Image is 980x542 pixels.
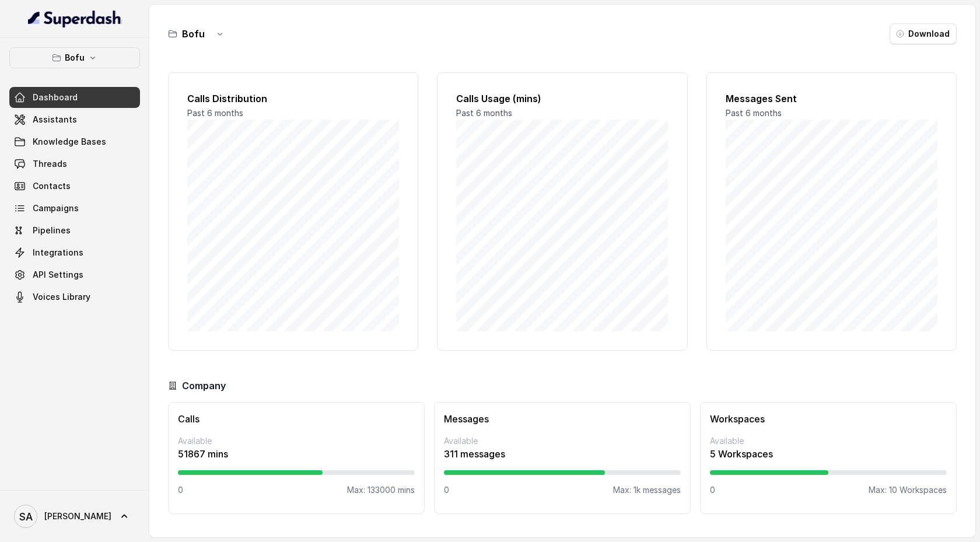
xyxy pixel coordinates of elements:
[9,242,140,263] a: Integrations
[9,500,140,533] a: [PERSON_NAME]
[19,510,33,523] text: SA
[33,136,106,148] span: Knowledge Bases
[9,220,140,241] a: Pipelines
[444,412,681,426] h3: Messages
[456,108,512,118] span: Past 6 months
[710,412,947,426] h3: Workspaces
[444,447,681,461] p: 311 messages
[9,176,140,197] a: Contacts
[710,484,715,496] p: 0
[9,47,140,68] button: Bofu
[33,92,78,103] span: Dashboard
[9,153,140,174] a: Threads
[33,180,71,192] span: Contacts
[9,87,140,108] a: Dashboard
[33,202,79,214] span: Campaigns
[9,109,140,130] a: Assistants
[28,9,122,28] img: light.svg
[890,23,957,44] button: Download
[33,291,90,303] span: Voices Library
[178,435,415,447] p: Available
[9,264,140,285] a: API Settings
[33,247,83,258] span: Integrations
[456,92,668,106] h2: Calls Usage (mins)
[9,131,140,152] a: Knowledge Bases
[65,51,85,65] p: Bofu
[33,158,67,170] span: Threads
[182,379,226,393] h3: Company
[178,447,415,461] p: 51867 mins
[187,108,243,118] span: Past 6 months
[44,510,111,522] span: [PERSON_NAME]
[869,484,947,496] p: Max: 10 Workspaces
[9,198,140,219] a: Campaigns
[444,435,681,447] p: Available
[347,484,415,496] p: Max: 133000 mins
[178,412,415,426] h3: Calls
[9,286,140,307] a: Voices Library
[444,484,449,496] p: 0
[33,269,83,281] span: API Settings
[182,27,205,41] h3: Bofu
[710,435,947,447] p: Available
[187,92,399,106] h2: Calls Distribution
[178,484,183,496] p: 0
[33,114,77,125] span: Assistants
[726,108,782,118] span: Past 6 months
[613,484,681,496] p: Max: 1k messages
[33,225,71,236] span: Pipelines
[710,447,947,461] p: 5 Workspaces
[726,92,937,106] h2: Messages Sent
